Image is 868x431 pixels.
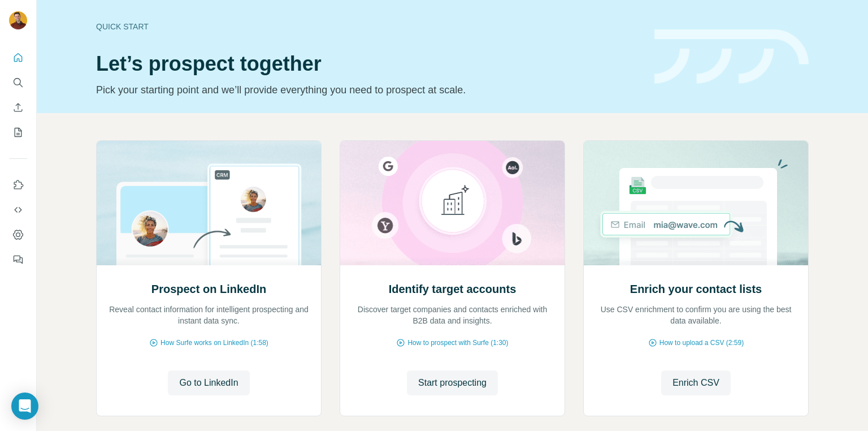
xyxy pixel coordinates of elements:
[9,122,27,143] button: My lists
[672,376,719,390] span: Enrich CSV
[407,338,508,348] span: How to prospect with Surfe (1:30)
[96,53,641,75] h1: Let’s prospect together
[9,249,27,270] button: Feedback
[340,141,565,265] img: Identify target accounts
[108,304,310,326] p: Reveal contact information for intelligent prospecting and instant data sync.
[407,370,498,395] button: Start prospecting
[9,11,27,29] img: Avatar
[9,48,27,68] button: Quick start
[9,72,27,93] button: Search
[96,82,641,98] p: Pick your starting point and we’ll provide everything you need to prospect at scale.
[11,393,38,420] div: Open Intercom Messenger
[9,175,27,195] button: Use Surfe on LinkedIn
[96,141,322,265] img: Prospect on LinkedIn
[661,370,731,395] button: Enrich CSV
[659,338,744,348] span: How to upload a CSV (2:59)
[9,97,27,118] button: Enrich CSV
[630,281,762,297] h2: Enrich your contact lists
[151,281,266,297] h2: Prospect on LinkedIn
[9,200,27,220] button: Use Surfe API
[160,338,268,348] span: How Surfe works on LinkedIn (1:58)
[168,370,249,395] button: Go to LinkedIn
[583,141,809,265] img: Enrich your contact lists
[9,225,27,245] button: Dashboard
[179,376,238,390] span: Go to LinkedIn
[654,29,809,84] img: banner
[418,376,487,390] span: Start prospecting
[389,281,517,297] h2: Identify target accounts
[595,304,797,326] p: Use CSV enrichment to confirm you are using the best data available.
[96,21,641,32] div: Quick start
[351,304,553,326] p: Discover target companies and contacts enriched with B2B data and insights.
